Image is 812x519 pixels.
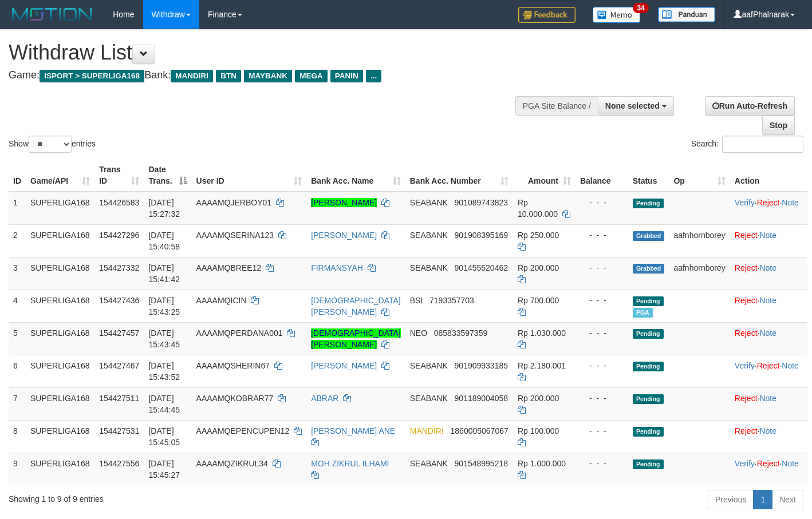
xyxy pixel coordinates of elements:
[410,198,448,207] span: SEABANK
[735,198,755,207] a: Verify
[29,136,72,153] select: Showentries
[633,296,664,306] span: Pending
[244,70,292,82] span: MAYBANK
[628,159,669,192] th: Status
[759,328,776,338] a: Note
[410,328,427,338] span: NEO
[580,458,624,469] div: - - -
[593,7,641,23] img: Button%20Memo.svg
[759,296,776,305] a: Note
[9,70,530,81] h4: Game: Bank:
[633,231,665,241] span: Grabbed
[311,263,363,272] a: FIRMANSYAH
[429,296,474,305] span: Copy 7193357703 to clipboard
[99,263,139,272] span: 154427332
[99,426,139,435] span: 154427531
[633,199,664,208] span: Pending
[518,426,559,435] span: Rp 100.000
[730,192,807,225] td: · ·
[434,328,487,338] span: Copy 085833597359 to clipboard
[633,329,664,339] span: Pending
[148,231,180,251] span: [DATE] 15:40:58
[753,490,772,509] a: 1
[99,231,139,240] span: 154427296
[580,197,624,208] div: - - -
[26,453,94,485] td: SUPERLIGA168
[455,263,508,272] span: Copy 901455520462 to clipboard
[26,192,94,225] td: SUPERLIGA168
[196,426,290,435] span: AAAAMQEPENCUPEN12
[633,308,653,318] span: Marked by aafsoycanthlai
[518,7,576,23] img: Feedback.jpg
[99,296,139,305] span: 154427436
[730,159,807,192] th: Action
[9,420,26,453] td: 8
[772,490,803,509] a: Next
[192,159,307,192] th: User ID: activate to sort column ascending
[669,224,730,257] td: aafnhornborey
[580,229,624,241] div: - - -
[405,159,513,192] th: Bank Acc. Number: activate to sort column ascending
[633,427,664,437] span: Pending
[669,257,730,290] td: aafnhornborey
[366,70,381,82] span: ...
[9,322,26,355] td: 5
[26,355,94,387] td: SUPERLIGA168
[410,426,444,435] span: MANDIRI
[518,394,559,403] span: Rp 200.000
[782,361,799,370] a: Note
[9,136,96,153] label: Show entries
[216,70,241,82] span: BTN
[759,426,776,435] a: Note
[99,394,139,403] span: 154427511
[576,159,628,192] th: Balance
[455,459,508,468] span: Copy 901548995218 to clipboard
[757,459,780,468] a: Reject
[9,489,330,505] div: Showing 1 to 9 of 9 entries
[9,192,26,225] td: 1
[735,361,755,370] a: Verify
[311,426,395,435] a: [PERSON_NAME] ANE
[148,394,180,414] span: [DATE] 15:44:45
[730,355,807,387] td: · ·
[730,257,807,290] td: ·
[144,159,191,192] th: Date Trans.: activate to sort column descending
[148,328,180,349] span: [DATE] 15:43:45
[9,355,26,387] td: 6
[518,296,559,305] span: Rp 700.000
[633,362,664,371] span: Pending
[691,136,803,153] label: Search:
[26,322,94,355] td: SUPERLIGA168
[26,387,94,420] td: SUPERLIGA168
[759,394,776,403] a: Note
[311,231,377,240] a: [PERSON_NAME]
[26,159,94,192] th: Game/API: activate to sort column ascending
[311,296,401,316] a: [DEMOGRAPHIC_DATA][PERSON_NAME]
[196,296,247,305] span: AAAAMQICIN
[513,159,576,192] th: Amount: activate to sort column ascending
[735,296,758,305] a: Reject
[26,224,94,257] td: SUPERLIGA168
[580,295,624,306] div: - - -
[196,394,274,403] span: AAAAMQKOBRAR77
[669,159,730,192] th: Op: activate to sort column ascending
[730,453,807,485] td: · ·
[26,420,94,453] td: SUPERLIGA168
[518,231,559,240] span: Rp 250.000
[311,394,338,403] a: ABRAR
[99,328,139,338] span: 154427457
[148,459,180,480] span: [DATE] 15:45:27
[196,361,270,370] span: AAAAMQSHERIN67
[410,361,448,370] span: SEABANK
[26,257,94,290] td: SUPERLIGA168
[705,96,795,116] a: Run Auto-Refresh
[455,198,508,207] span: Copy 901089743823 to clipboard
[9,387,26,420] td: 7
[735,426,758,435] a: Reject
[782,198,799,207] a: Note
[148,263,180,284] span: [DATE] 15:41:42
[9,453,26,485] td: 9
[580,425,624,437] div: - - -
[730,322,807,355] td: ·
[580,327,624,339] div: - - -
